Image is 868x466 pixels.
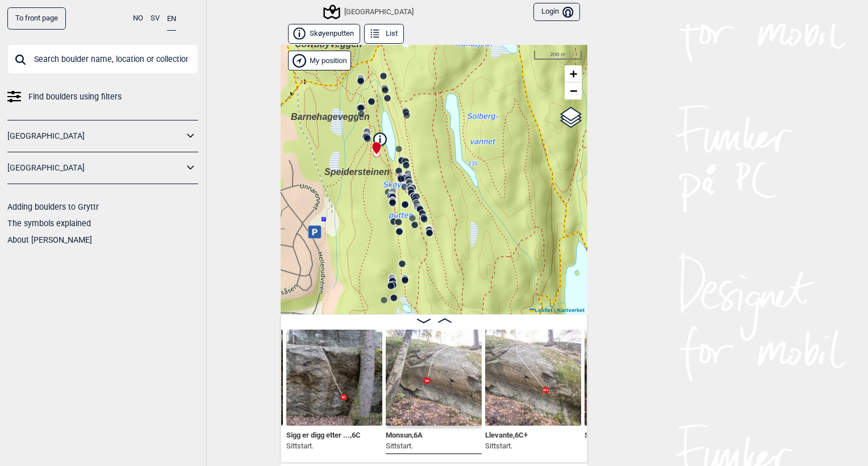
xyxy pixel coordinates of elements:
[386,330,482,426] img: Monsun
[286,440,361,452] p: Sittstart.
[167,7,176,31] button: EN
[560,105,582,130] a: Layers
[485,440,528,452] p: Sittstart.
[286,330,382,426] img: Sigg er digg etter ligg 200417
[386,428,423,439] span: Monsun , 6A
[529,307,553,313] a: Leaflet
[534,51,582,60] div: 200 m
[585,330,681,426] img: Shamal 201017
[364,24,404,44] button: List
[28,89,122,105] span: Find boulders using filters
[570,84,577,98] span: −
[485,428,528,439] span: Llevante , 6C+
[286,428,361,439] span: Sigg er digg etter ... , 6C
[295,39,362,49] span: Cowboyveggen
[325,5,414,19] div: [GEOGRAPHIC_DATA]
[288,24,360,44] button: Skøyenputten
[324,165,331,172] div: Speidersteinen
[291,110,298,117] div: Barnehageveggen
[7,44,198,74] input: Search boulder name, location or collection
[7,160,183,176] a: [GEOGRAPHIC_DATA]
[7,128,183,144] a: [GEOGRAPHIC_DATA]
[485,330,581,426] img: Llevante
[288,51,351,70] div: Show my position
[386,440,423,452] p: Sittstart.
[570,66,577,81] span: +
[133,7,143,30] button: NO
[585,428,615,439] span: Shamal , 4
[533,3,580,22] button: Login
[7,202,99,211] a: Adding boulders to Gryttr
[557,307,585,313] a: Kartverket
[7,235,92,244] a: About [PERSON_NAME]
[324,167,390,177] span: Speidersteinen
[565,65,582,82] a: Zoom in
[7,89,198,105] a: Find boulders using filters
[151,7,160,30] button: SV
[554,307,556,313] span: |
[7,219,91,228] a: The symbols explained
[7,7,66,30] a: To front page
[565,82,582,99] a: Zoom out
[291,112,370,122] span: Barnehageveggen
